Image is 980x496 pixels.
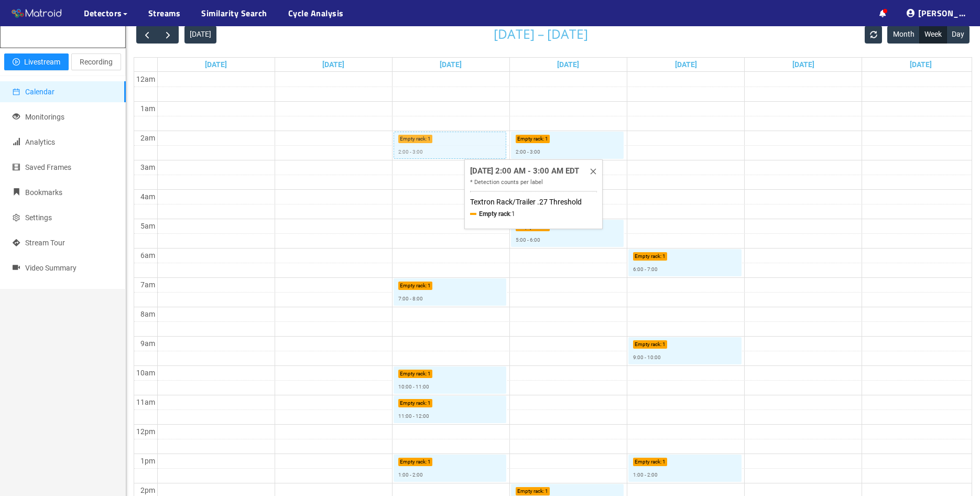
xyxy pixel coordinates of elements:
div: 12am [134,73,157,85]
p: 1:00 - 2:00 [398,471,423,479]
h2: [DATE] – [DATE] [494,27,588,41]
span: Bookmarks [25,188,62,197]
p: Empty rack : [400,370,427,378]
div: 10am [134,367,157,379]
p: 9:00 - 10:00 [633,353,661,362]
span: Monitorings [25,113,64,121]
p: 7:00 - 8:00 [398,295,423,303]
a: Go to September 22, 2025 [320,58,346,71]
p: 1 [428,458,431,466]
p: Empty rack : [400,282,427,290]
div: 12pm [134,426,157,437]
a: Cycle Analysis [288,7,344,19]
span: Settings [25,213,52,222]
p: 1 [428,282,431,290]
p: 1 [662,252,666,261]
p: 1:00 - 2:00 [633,471,658,479]
div: Textron Rack/Trailer .27 Threshold [470,196,597,208]
button: Previous Week [136,25,158,44]
span: setting [13,214,20,221]
span: close [590,168,597,175]
div: [DATE] 2:00 AM - 3:00 AM EDT [470,165,579,178]
p: 2:00 - 3:00 [516,148,540,156]
a: Go to September 27, 2025 [908,58,934,71]
a: Go to September 21, 2025 [203,58,229,71]
span: Analytics [25,138,55,146]
div: 8am [138,308,157,320]
p: 11:00 - 12:00 [398,412,429,420]
div: 7am [138,279,157,290]
span: Video Summary [25,264,77,272]
p: Empty rack : [400,458,427,466]
button: Next Week [157,25,179,44]
a: Go to September 26, 2025 [790,58,816,71]
p: Empty rack : [400,135,427,143]
p: 2:00 - 3:00 [398,148,423,156]
div: 9am [138,338,157,349]
p: Empty rack : [517,487,544,495]
p: 1 [662,458,666,466]
p: 1 [545,135,548,143]
p: 6:00 - 7:00 [633,265,658,274]
span: Calendar [25,88,55,96]
span: calendar [13,88,20,95]
button: play-circleLivestream [4,53,69,70]
p: 5:00 - 6:00 [516,236,540,244]
button: Month [887,26,919,44]
span: Saved Frames [25,163,71,171]
p: Empty rack : [635,340,661,349]
span: Recording [80,56,113,68]
div: 11am [134,396,157,408]
p: Empty rack : [635,252,661,261]
button: Day [946,26,970,44]
div: 6am [138,250,157,261]
div: 4am [138,191,157,202]
div: 1pm [138,455,157,467]
img: Matroid logo [10,6,63,21]
button: Recording [71,53,121,70]
strong: Empty rack [479,209,510,219]
span: play-circle [13,58,20,67]
p: Empty rack : [400,399,427,407]
div: 5am [138,220,157,232]
p: 1 [662,340,666,349]
button: [DATE] [184,26,216,44]
span: Detectors [84,7,122,19]
p: 10:00 - 11:00 [398,383,429,391]
p: 1 [428,399,431,407]
p: Empty rack : [517,135,544,143]
div: 3am [138,161,157,173]
div: 2pm [138,484,157,496]
button: Week [919,26,947,44]
li: : 1 [470,209,597,219]
a: Similarity Search [201,7,267,19]
p: Empty rack : [635,458,661,466]
a: Go to September 24, 2025 [555,58,581,71]
a: Go to September 23, 2025 [438,58,464,71]
span: Livestream [24,56,60,68]
p: 1 [428,135,431,143]
a: Streams [148,7,181,19]
p: 1 [428,370,431,378]
a: Go to September 25, 2025 [673,58,699,71]
div: 1am [138,103,157,114]
div: 2am [138,132,157,144]
p: 1 [545,487,548,495]
div: * Detection counts per label [470,178,597,187]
